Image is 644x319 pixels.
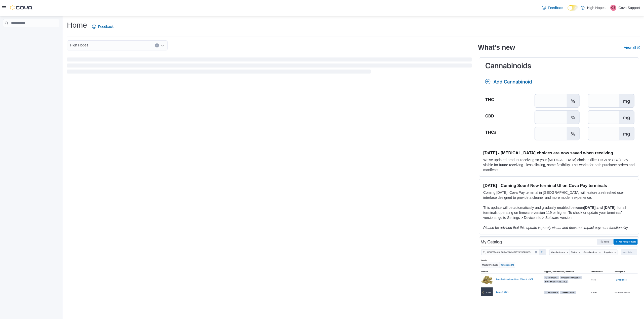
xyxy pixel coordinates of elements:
p: This update will be automatically and gradually enabled between , for all terminals operating on ... [483,205,635,220]
p: We've updated product receiving so your [MEDICAL_DATA] choices (like THCa or CBG) stay visible fo... [483,157,635,172]
a: Feedback [540,3,565,13]
button: Clear input [155,43,159,47]
span: Feedback [548,5,563,10]
span: Loading [67,58,472,75]
span: Feedback [98,24,113,29]
em: Please be advised that this update is purely visual and does not impact payment functionality. [483,226,629,230]
button: Open list of options [160,43,165,47]
h3: [DATE] - Coming Soon! New terminal UI on Cova Pay terminals [483,183,635,188]
p: High Hopes [587,5,606,11]
nav: Complex example [3,28,59,40]
h3: [DATE] - [MEDICAL_DATA] choices are now saved when receiving [483,150,635,155]
p: Coming [DATE], Cova Pay terminal in [GEOGRAPHIC_DATA] will feature a refreshed user interface des... [483,190,635,200]
h2: What's new [478,43,515,51]
h1: Home [67,20,87,30]
p: | [608,5,609,11]
a: Feedback [90,22,115,32]
p: Cova Support [618,5,640,11]
strong: [DATE] and [DATE] [584,206,615,210]
span: CS [611,5,616,11]
svg: External link [637,46,640,49]
input: Dark Mode [568,5,578,11]
img: Cova [10,5,33,10]
div: Cova Support [610,5,616,11]
span: High Hopes [70,42,88,48]
a: View allExternal link [624,45,640,49]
